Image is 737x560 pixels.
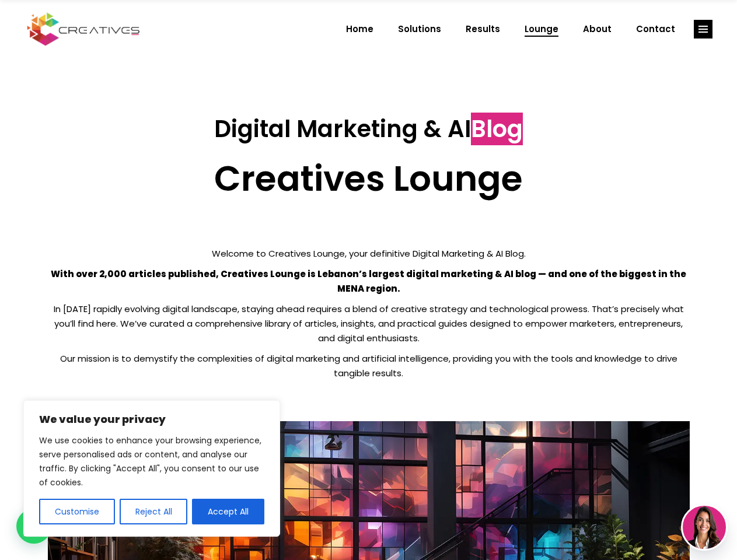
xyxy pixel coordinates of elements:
[694,20,712,38] a: link
[120,499,188,524] button: Reject All
[51,268,686,295] strong: With over 2,000 articles published, Creatives Lounge is Lebanon’s largest digital marketing & AI ...
[23,400,280,537] div: We value your privacy
[39,499,115,524] button: Customise
[192,499,264,524] button: Accept All
[48,115,690,143] h3: Digital Marketing & AI
[453,14,512,44] a: Results
[39,412,264,426] p: We value your privacy
[39,433,264,489] p: We use cookies to enhance your browsing experience, serve personalised ads or content, and analys...
[386,14,453,44] a: Solutions
[683,506,726,549] img: agent
[398,14,441,44] span: Solutions
[346,14,373,44] span: Home
[583,14,612,44] span: About
[512,14,571,44] a: Lounge
[48,351,690,380] p: Our mission is to demystify the complexities of digital marketing and artificial intelligence, pr...
[16,509,51,544] div: WhatsApp contact
[636,14,675,44] span: Contact
[466,14,500,44] span: Results
[48,246,690,261] p: Welcome to Creatives Lounge, your definitive Digital Marketing & AI Blog.
[48,157,690,199] h2: Creatives Lounge
[525,14,558,44] span: Lounge
[471,113,523,145] span: Blog
[48,302,690,345] p: In [DATE] rapidly evolving digital landscape, staying ahead requires a blend of creative strategy...
[624,14,687,44] a: Contact
[571,14,624,44] a: About
[25,11,142,47] img: Creatives
[334,14,386,44] a: Home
